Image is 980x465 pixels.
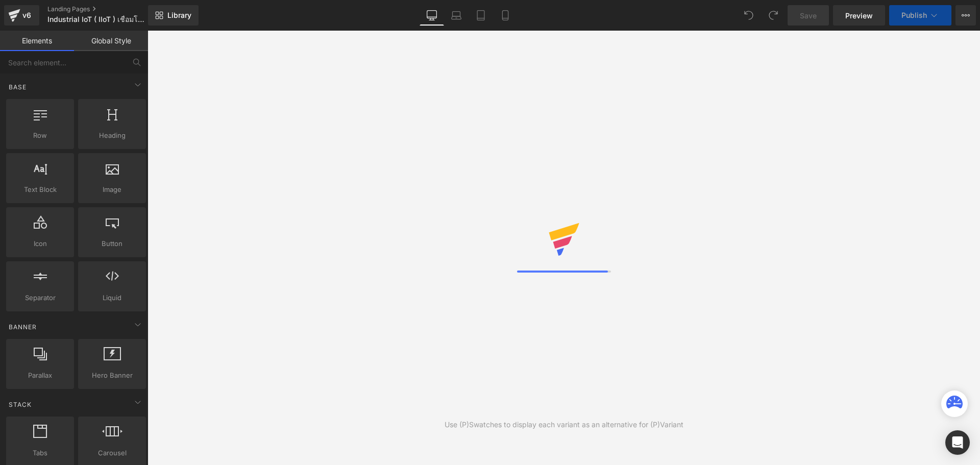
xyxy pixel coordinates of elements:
span: Liquid [81,292,143,303]
span: Image [81,184,143,195]
span: Text Block [9,184,71,195]
span: Preview [845,10,873,21]
span: Stack [8,400,33,409]
span: Base [8,82,28,92]
a: Laptop [444,5,469,26]
a: Landing Pages [47,5,165,13]
button: Redo [763,5,783,26]
a: Desktop [420,5,444,26]
a: Tablet [469,5,493,26]
button: Undo [739,5,759,26]
span: Button [81,238,143,249]
span: Publish [901,11,927,19]
a: Global Style [74,31,148,51]
div: Use (P)Swatches to display each variant as an alternative for (P)Variant [445,419,683,430]
span: Library [167,11,191,20]
div: Open Intercom Messenger [945,430,970,455]
button: More [955,5,976,26]
span: Save [800,10,817,21]
span: Hero Banner [81,370,143,381]
span: Heading [81,130,143,141]
span: Icon [9,238,71,249]
a: v6 [4,5,39,26]
span: Row [9,130,71,141]
a: Mobile [493,5,518,26]
span: Carousel [81,448,143,458]
span: Banner [8,322,38,332]
span: Parallax [9,370,71,381]
a: New Library [148,5,199,26]
a: Preview [833,5,885,26]
button: Publish [889,5,951,26]
div: v6 [20,9,33,22]
span: Separator [9,292,71,303]
span: Tabs [9,448,71,458]
span: Industrial IoT ( IIoT ) เชื่อมโยง[PERSON_NAME] คน และระบบเพื่อติดตาม วิเคราะห์ และควบคุม [47,15,145,23]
